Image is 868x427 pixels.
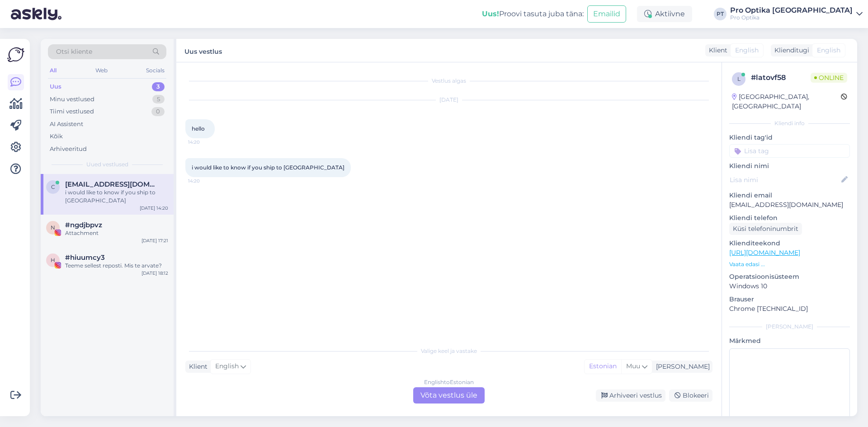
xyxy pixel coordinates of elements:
[729,223,802,235] div: Küsi telefoninumbrit
[626,362,640,370] span: Muu
[729,295,850,304] p: Brauser
[729,272,850,282] p: Operatsioonisüsteem
[65,229,168,237] div: Attachment
[65,188,168,205] div: i would like to know if you ship to [GEOGRAPHIC_DATA]
[729,213,850,223] p: Kliendi telefon
[424,378,474,386] div: English to Estonian
[65,180,159,188] span: candymaniac1@gmail.com
[751,72,811,83] div: # latovf58
[184,44,222,56] label: Uus vestlus
[188,139,222,145] span: 14:20
[729,239,850,248] p: Klienditeekond
[714,8,726,20] div: PT
[482,9,584,19] div: Proovi tasuta juba täna:
[185,77,712,85] div: Vestlus algas
[729,144,850,158] input: Lisa tag
[86,160,128,169] span: Uued vestlused
[7,46,24,63] img: Askly Logo
[50,132,63,141] div: Kõik
[585,360,621,373] div: Estonian
[732,92,841,111] div: [GEOGRAPHIC_DATA], [GEOGRAPHIC_DATA]
[729,260,850,268] p: Vaata edasi ...
[94,65,109,76] div: Web
[596,389,665,402] div: Arhiveeri vestlus
[142,270,168,277] div: [DATE] 18:12
[729,336,850,346] p: Märkmed
[142,237,168,244] div: [DATE] 17:21
[729,119,850,127] div: Kliendi info
[140,205,168,211] div: [DATE] 14:20
[729,282,850,291] p: Windows 10
[817,46,840,55] span: English
[50,107,94,116] div: Tiimi vestlused
[729,161,850,171] p: Kliendi nimi
[192,164,344,171] span: i would like to know if you ship to [GEOGRAPHIC_DATA]
[705,46,727,55] div: Klient
[56,47,92,56] span: Otsi kliente
[413,387,485,404] div: Võta vestlus üle
[730,7,863,21] a: Pro Optika [GEOGRAPHIC_DATA]Pro Optika
[50,120,83,129] div: AI Assistent
[50,145,87,154] div: Arhiveeritud
[215,361,239,371] span: English
[482,9,499,18] b: Uus!
[771,46,809,55] div: Klienditugi
[65,262,168,270] div: Teeme sellest reposti. Mis te arvate?
[65,253,105,262] span: #hiuumcy3
[730,7,853,14] div: Pro Optika [GEOGRAPHIC_DATA]
[192,125,205,132] span: hello
[729,133,850,142] p: Kliendi tag'id
[587,5,626,23] button: Emailid
[144,65,166,76] div: Socials
[735,46,759,55] span: English
[729,304,850,314] p: Chrome [TECHNICAL_ID]
[652,362,710,371] div: [PERSON_NAME]
[729,249,800,257] a: [URL][DOMAIN_NAME]
[185,96,712,104] div: [DATE]
[637,6,692,22] div: Aktiivne
[737,75,741,82] span: l
[51,224,55,231] span: n
[51,257,55,263] span: h
[669,389,712,402] div: Blokeeri
[185,362,208,371] div: Klient
[811,73,847,83] span: Online
[50,82,61,91] div: Uus
[50,95,94,104] div: Minu vestlused
[730,175,840,185] input: Lisa nimi
[51,183,55,190] span: c
[729,191,850,200] p: Kliendi email
[729,323,850,331] div: [PERSON_NAME]
[730,14,853,21] div: Pro Optika
[152,95,165,104] div: 5
[188,178,222,184] span: 14:20
[48,65,58,76] div: All
[185,347,712,355] div: Valige keel ja vastake
[729,200,850,210] p: [EMAIL_ADDRESS][DOMAIN_NAME]
[152,82,165,91] div: 3
[65,221,102,229] span: #ngdjbpvz
[151,107,165,116] div: 0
